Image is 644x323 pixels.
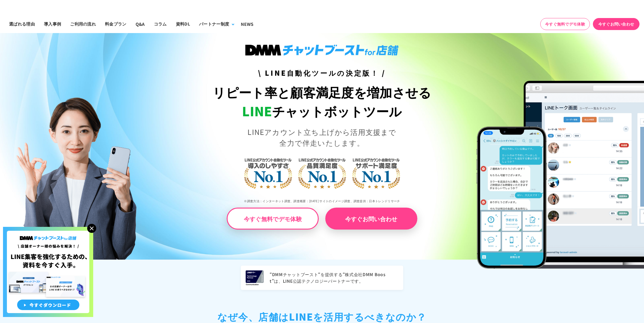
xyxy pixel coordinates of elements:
[5,15,39,33] a: 選ばれる理由
[236,15,258,33] a: NEWS
[224,135,420,210] img: LINE公式アカウント自動化ツール導入のしやすさNo.1｜LINE公式アカウント自動化ツール品質満足度No.1｜LINE公式アカウント自動化ツールサポート満足度No.1
[270,271,398,285] p: “DMMチャットブースト“を提供する“株式会社DMM Boost”は、LINE公認テクノロジーパートナーです。
[39,15,66,33] a: 導入事例
[246,270,264,285] img: LINEヤフー Technology Partner 2025
[593,18,639,30] a: 今すぐお問い合わせ
[199,21,229,27] div: パートナー制度
[131,15,149,33] a: Q&A
[325,208,417,230] a: 今すぐお問い合わせ
[66,15,100,33] a: ご利用の流れ
[3,227,93,317] img: 店舗オーナー様の悩みを解決!LINE集客を狂化するための資料を今すぐ入手!
[161,83,483,120] h1: リピート率と顧客満足度を増加させる チャットボットツール
[3,227,93,234] a: 店舗オーナー様の悩みを解決!LINE集客を狂化するための資料を今すぐ入手!
[242,102,272,120] span: LINE
[100,15,131,33] a: 料金プラン
[149,15,171,33] a: コラム
[171,15,195,33] a: 資料DL
[161,68,483,78] h3: \ LINE自動化ツールの決定版！ /
[161,194,483,208] p: ※調査方法：インターネット調査、調査概要：[DATE] サイトのイメージ調査、調査提供：日本トレンドリサーチ
[540,18,590,30] a: 今すぐ無料でデモ体験
[161,126,483,148] p: LINEアカウント立ち上げから活用支援まで 全力で伴走いたします。
[227,208,319,230] a: 今すぐ無料でデモ体験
